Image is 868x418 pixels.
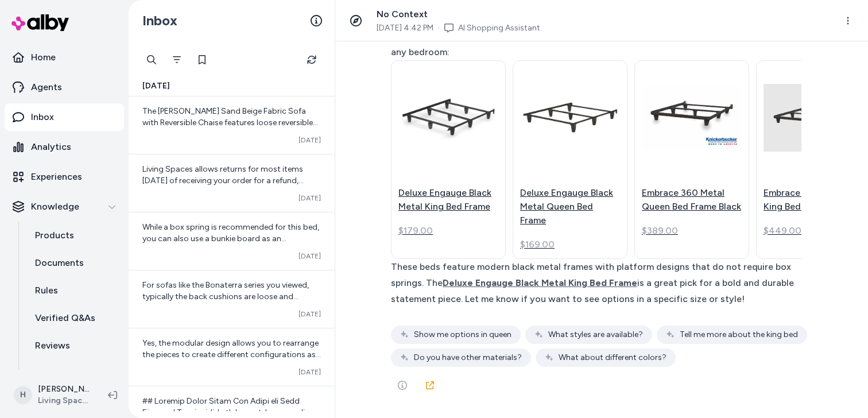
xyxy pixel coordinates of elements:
a: Verified Q&As [24,304,124,332]
span: Do you have other materials? [414,352,522,363]
span: While a box spring is recommended for this bed, you can also use a bunkie board as an alternative... [142,222,319,255]
span: · [438,22,440,34]
a: Deluxe Engauge Black Metal King Bed FrameDeluxe Engauge Black Metal King Bed Frame$179.00 [391,60,506,259]
span: [DATE] [299,193,321,203]
span: [DATE] [299,136,321,145]
span: [DATE] [299,367,321,377]
a: Experiences [5,163,124,191]
a: Agents [5,73,124,101]
img: Deluxe Engauge Black Metal Queen Bed Frame [520,84,620,151]
img: Embrace 360 Metal King Bed Frame Black [764,84,863,151]
span: [DATE] [142,80,170,92]
p: Agents [31,80,62,94]
a: Analytics [5,133,124,161]
p: Embrace 360 Metal King Bed Frame Black [764,186,863,214]
a: Deluxe Engauge Black Metal Queen Bed FrameDeluxe Engauge Black Metal Queen Bed Frame$169.00 [513,60,627,259]
p: Rules [35,284,58,297]
span: $169.00 [520,238,555,251]
a: Yes, the modular design allows you to rearrange the pieces to create different configurations as ... [129,328,335,386]
span: The [PERSON_NAME] Sand Beige Fabric Sofa with Reversible Chaise features loose reversible back cu... [142,106,318,196]
span: Living Spaces [38,395,90,407]
p: [PERSON_NAME] [38,384,90,395]
span: No Context [377,9,428,20]
span: Yes, the modular design allows you to rearrange the pieces to create different configurations as ... [142,338,321,371]
p: Reviews [35,339,70,353]
span: [DATE] [299,251,321,261]
p: Survey Questions [35,366,111,380]
a: Living Spaces allows returns for most items [DATE] of receiving your order for a refund, minus an... [129,154,335,212]
a: Inbox [5,103,124,131]
span: Deluxe Engauge Black Metal King Bed Frame [443,277,637,288]
p: Embrace 360 Metal Queen Bed Frame Black [642,186,742,214]
span: [DATE] [299,309,321,319]
a: Rules [24,277,124,304]
span: $449.00 [764,224,801,238]
h2: Inbox [142,12,177,29]
a: Survey Questions [24,359,124,387]
div: These beds feature modern black metal frames with platform designs that do not require box spring... [391,259,801,307]
span: H [14,386,32,404]
div: Here are some bold bed options with sleek black metal designs that make a strong statement in any... [391,28,801,60]
span: For sofas like the Bonaterra series you viewed, typically the back cushions are loose and reversi... [142,280,320,405]
p: Inbox [31,110,54,124]
a: Home [5,44,124,71]
a: For sofas like the Bonaterra series you viewed, typically the back cushions are loose and reversi... [129,270,335,328]
p: Documents [35,256,84,270]
button: Knowledge [5,193,124,220]
button: Refresh [300,48,323,71]
span: Tell me more about the king bed [680,329,798,340]
a: The [PERSON_NAME] Sand Beige Fabric Sofa with Reversible Chaise features loose reversible back cu... [129,96,335,154]
span: What styles are available? [548,329,643,340]
img: Embrace 360 Metal Queen Bed Frame Black [642,84,742,151]
p: Products [35,229,74,242]
span: [DATE] 4:42 PM [377,22,433,34]
p: Home [31,51,56,64]
img: Deluxe Engauge Black Metal King Bed Frame [398,84,498,151]
p: Experiences [31,170,82,184]
span: Show me options in queen [414,329,511,340]
img: alby Logo [11,14,69,31]
a: Products [24,222,124,249]
p: Verified Q&As [35,311,95,325]
p: Knowledge [31,200,79,214]
span: $389.00 [642,224,678,238]
a: Reviews [24,332,124,359]
span: $179.00 [398,224,433,238]
a: AI Shopping Assistant [458,22,540,34]
a: Embrace 360 Metal Queen Bed Frame BlackEmbrace 360 Metal Queen Bed Frame Black$389.00 [634,60,749,259]
span: What about different colors? [559,352,666,363]
p: Deluxe Engauge Black Metal King Bed Frame [398,186,498,214]
button: Filter [165,48,188,71]
span: Living Spaces allows returns for most items [DATE] of receiving your order for a refund, minus an... [142,164,319,289]
a: Documents [24,249,124,277]
p: Deluxe Engauge Black Metal Queen Bed Frame [520,186,620,227]
button: H[PERSON_NAME]Living Spaces [7,377,99,413]
button: See more [391,374,414,397]
a: While a box spring is recommended for this bed, you can also use a bunkie board as an alternative... [129,212,335,270]
p: Analytics [31,140,71,154]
